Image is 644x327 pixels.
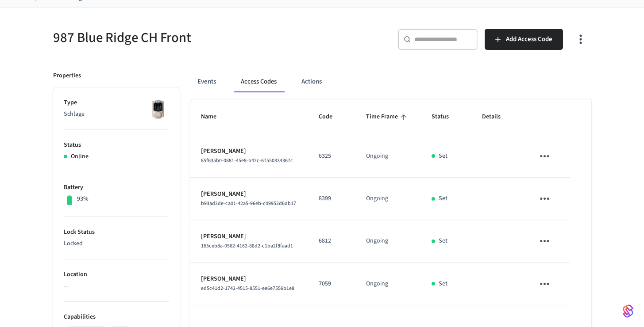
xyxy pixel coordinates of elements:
p: 6325 [319,152,344,161]
td: Ongoing [355,135,421,178]
p: Set [439,236,447,246]
div: ant example [190,71,591,92]
table: sticky table [190,99,591,305]
span: Details [482,110,512,124]
p: — [64,281,169,291]
span: Add Access Code [506,34,552,45]
p: Battery [64,183,169,192]
span: 165ceb8a-0562-4162-88d2-c1ba2f8faad1 [201,242,293,250]
h5: 987 Blue Ridge CH Front [53,29,317,47]
img: Schlage Sense Smart Deadbolt with Camelot Trim, Front [147,98,169,120]
p: Properties [53,71,81,80]
span: ed5c41d2-1742-4515-8551-ee6e7556b1e8 [201,285,294,292]
p: [PERSON_NAME] [201,274,298,284]
span: Name [201,110,228,124]
p: Lock Status [64,228,169,237]
span: 85f635b0-0881-45e8-b42c-67550334367c [201,157,293,164]
img: SeamLogoGradient.69752ec5.svg [623,304,633,318]
p: 93% [77,194,89,204]
button: Events [190,71,223,92]
p: 6812 [319,236,344,246]
p: Set [439,152,447,161]
p: Online [71,152,89,161]
button: Actions [294,71,329,92]
p: [PERSON_NAME] [201,190,298,199]
span: Status [432,110,460,124]
p: Location [64,270,169,279]
span: Time Frame [366,110,409,124]
p: Schlage [64,110,169,119]
p: Set [439,194,447,203]
td: Ongoing [355,263,421,305]
p: [PERSON_NAME] [201,147,298,156]
span: Code [319,110,344,124]
td: Ongoing [355,220,421,262]
p: Set [439,279,447,289]
p: Capabilities [64,312,169,322]
p: 7059 [319,279,344,289]
p: Locked [64,239,169,248]
p: 8399 [319,194,344,203]
p: Type [64,98,169,107]
span: b93ad2de-ca01-42a5-96eb-c09952d6db17 [201,200,296,207]
td: Ongoing [355,178,421,220]
p: [PERSON_NAME] [201,232,298,241]
p: Status [64,141,169,150]
button: Add Access Code [485,29,563,50]
button: Access Codes [234,71,284,92]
